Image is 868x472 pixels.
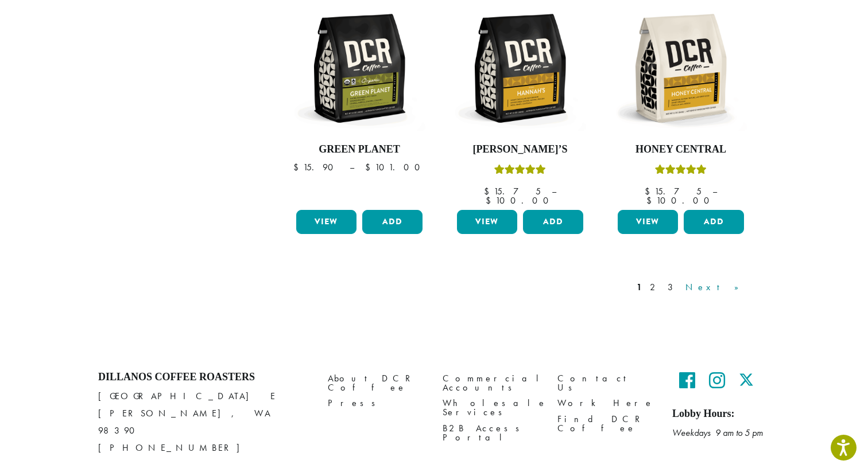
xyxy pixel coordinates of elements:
a: Honey CentralRated 5.00 out of 5 [615,2,747,205]
span: $ [484,185,494,197]
span: – [350,161,354,173]
h4: [PERSON_NAME]’s [454,143,586,156]
a: View [296,210,356,234]
a: View [457,210,517,234]
a: Wholesale Services [443,396,540,420]
a: Find DCR Coffee [557,411,655,436]
img: DCR-12oz-FTO-Green-Planet-Stock-scaled.png [293,2,425,134]
a: 3 [665,280,680,294]
bdi: 100.00 [646,194,715,206]
a: Commercial Accounts [443,371,540,396]
img: DCR-12oz-Honey-Central-Stock-scaled.png [615,2,747,134]
a: Work Here [557,396,655,411]
a: Next » [683,280,749,294]
a: Press [328,396,425,411]
a: [PERSON_NAME]’sRated 5.00 out of 5 [454,2,586,205]
span: $ [645,185,654,197]
a: 1 [634,280,644,294]
a: View [618,210,678,234]
a: 2 [648,280,662,294]
bdi: 15.75 [645,185,702,197]
bdi: 15.75 [484,185,541,197]
button: Add [362,210,423,234]
h5: Lobby Hours: [672,408,770,420]
button: Add [684,210,744,234]
a: B2B Access Portal [443,420,540,445]
bdi: 101.00 [365,161,425,173]
a: Green Planet [293,2,425,205]
bdi: 100.00 [486,194,554,206]
span: $ [486,194,495,206]
span: $ [646,194,656,206]
div: Rated 5.00 out of 5 [494,163,546,180]
em: Weekdays 9 am to 5 pm [672,427,763,439]
span: $ [365,161,375,173]
h4: Dillanos Coffee Roasters [98,371,311,384]
p: [GEOGRAPHIC_DATA] E [PERSON_NAME], WA 98390 [PHONE_NUMBER] [98,388,311,457]
span: – [712,185,717,197]
a: Contact Us [557,371,655,396]
span: – [552,185,556,197]
bdi: 15.90 [293,161,339,173]
h4: Honey Central [615,143,747,156]
img: DCR-12oz-Hannahs-Stock-scaled.png [454,2,586,134]
h4: Green Planet [293,143,425,156]
button: Add [523,210,583,234]
span: $ [293,161,303,173]
div: Rated 5.00 out of 5 [655,163,707,180]
a: About DCR Coffee [328,371,425,396]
